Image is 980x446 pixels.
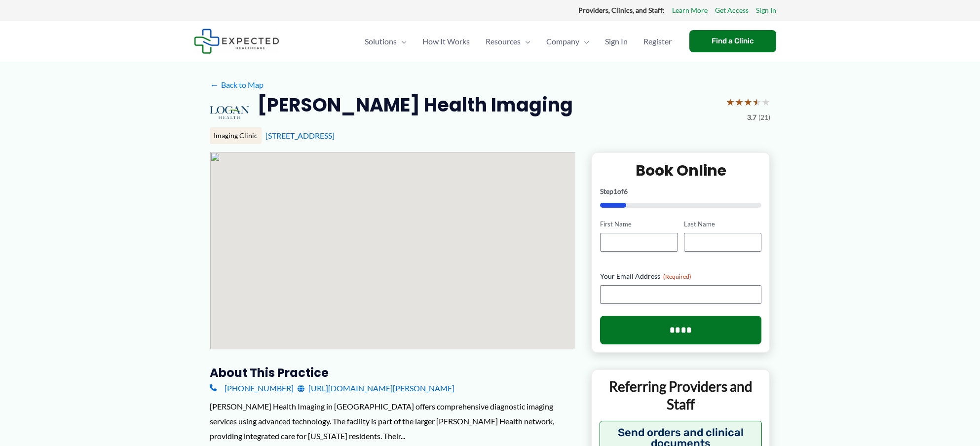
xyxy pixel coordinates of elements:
label: Your Email Address [600,271,761,281]
a: ←Back to Map [210,77,264,92]
span: ★ [726,93,735,111]
label: First Name [600,220,678,229]
a: ResourcesMenu Toggle [478,24,538,59]
a: Find a Clinic [689,30,776,52]
span: ★ [744,93,753,111]
span: Company [546,24,579,59]
span: ★ [753,93,761,111]
h2: [PERSON_NAME] Health Imaging [257,93,573,117]
span: 6 [624,187,628,195]
span: ★ [761,93,770,111]
div: Imaging Clinic [210,127,262,144]
h2: Book Online [600,161,761,180]
span: ★ [735,93,744,111]
span: Sign In [605,24,628,59]
span: Menu Toggle [397,24,407,59]
span: 1 [613,187,617,195]
p: Referring Providers and Staff [600,377,762,413]
img: Expected Healthcare Logo - side, dark font, small [194,29,279,54]
span: (Required) [663,273,691,280]
span: Menu Toggle [579,24,589,59]
p: Step of [600,188,761,195]
span: 3.7 [747,111,756,124]
span: ← [210,80,219,89]
span: (21) [758,111,770,124]
nav: Primary Site Navigation [357,24,679,59]
a: Sign In [756,4,776,17]
a: [PHONE_NUMBER] [210,381,294,396]
a: SolutionsMenu Toggle [357,24,415,59]
span: Resources [486,24,521,59]
span: How It Works [422,24,470,59]
a: Register [636,24,679,59]
a: Get Access [715,4,749,17]
a: CompanyMenu Toggle [538,24,597,59]
span: Solutions [365,24,397,59]
label: Last Name [684,220,761,229]
strong: Providers, Clinics, and Staff: [578,6,665,14]
span: Menu Toggle [521,24,530,59]
div: [PERSON_NAME] Health Imaging in [GEOGRAPHIC_DATA] offers comprehensive diagnostic imaging service... [210,399,575,443]
a: [STREET_ADDRESS] [265,131,335,140]
a: Learn More [672,4,708,17]
h3: About this practice [210,365,575,380]
a: Sign In [597,24,636,59]
a: [URL][DOMAIN_NAME][PERSON_NAME] [298,381,454,396]
span: Register [643,24,672,59]
a: How It Works [415,24,478,59]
